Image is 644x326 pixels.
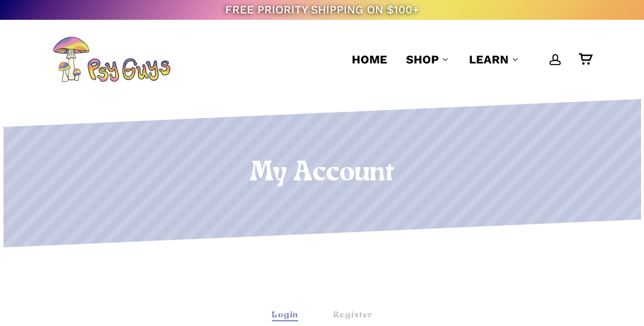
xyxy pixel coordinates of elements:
[579,53,591,66] a: Cart
[469,51,520,68] a: Learn
[406,52,439,66] span: Shop
[52,36,170,83] img: PsyGuys
[342,20,591,99] nav: Main Menu
[352,52,387,66] span: Home
[352,51,387,68] a: Home
[272,309,298,321] div: Login
[469,52,509,66] span: Learn
[333,309,373,321] div: Register
[406,51,450,68] a: Shop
